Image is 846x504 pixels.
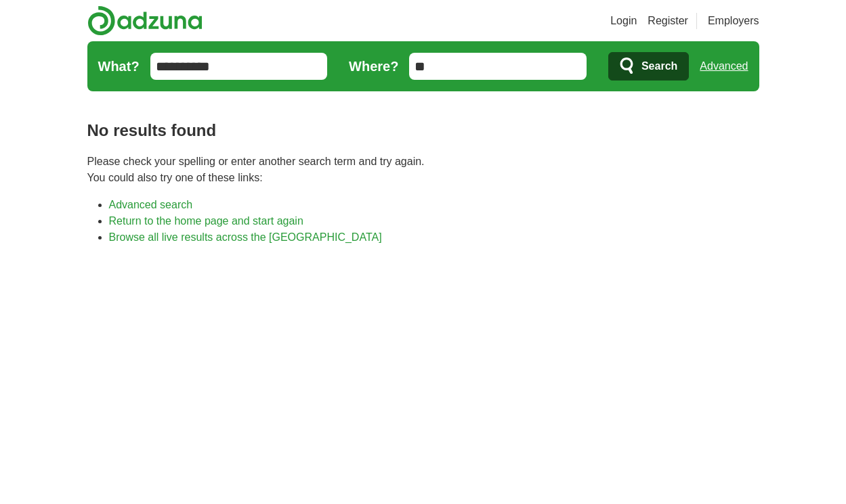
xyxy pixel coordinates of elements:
[87,5,203,36] img: Adzuna logo
[349,56,398,76] label: Where?
[708,13,759,29] a: Employers
[87,154,759,186] p: Please check your spelling or enter another search term and try again. You could also try one of ...
[641,53,677,80] span: Search
[109,199,193,210] a: Advanced search
[700,53,748,80] a: Advanced
[608,52,689,81] button: Search
[98,56,140,76] label: What?
[610,13,637,29] a: Login
[109,215,303,227] a: Return to the home page and start again
[87,118,759,143] h1: No results found
[109,231,382,243] a: Browse all live results across the [GEOGRAPHIC_DATA]
[648,13,688,29] a: Register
